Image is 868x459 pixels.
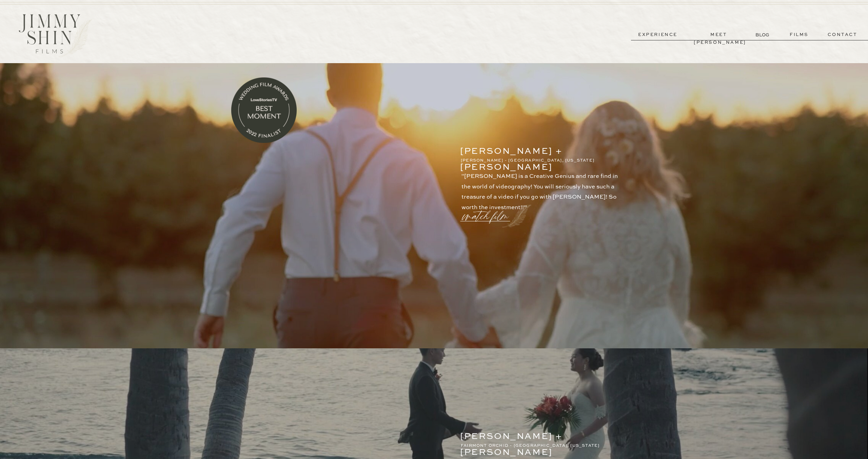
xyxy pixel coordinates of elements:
[463,199,512,225] a: watch film
[694,31,744,39] a: meet [PERSON_NAME]
[461,442,603,448] p: Fairmont orchid - [GEOGRAPHIC_DATA], [US_STATE]
[633,31,683,39] a: experience
[461,157,603,163] p: [PERSON_NAME] - [GEOGRAPHIC_DATA], [US_STATE]
[755,31,771,38] a: BLOG
[460,144,602,153] p: [PERSON_NAME] + [PERSON_NAME]
[461,171,625,205] p: "[PERSON_NAME] is a Creative Genius and rare find in the world of videography! You will seriously...
[783,31,816,39] a: films
[818,31,867,39] a: contact
[460,429,602,438] p: [PERSON_NAME] + [PERSON_NAME]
